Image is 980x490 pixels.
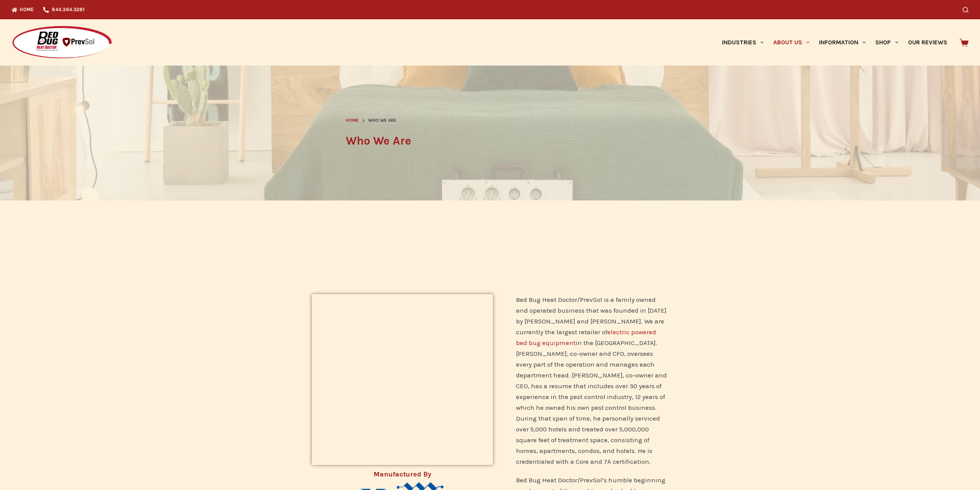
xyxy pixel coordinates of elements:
a: electric powered bed bug equipment [516,328,656,347]
p: Bed Bug Heat Doctor/PrevSol is a family owned and operated business that was founded in [DATE] by... [516,294,668,467]
h4: Manufactured By [312,471,493,478]
span: Home [346,118,359,123]
a: Our Reviews [903,19,952,66]
a: About Us [768,19,814,66]
h1: Who We Are [346,132,635,150]
span: Who We Are [368,117,396,125]
a: Shop [871,19,903,66]
img: Prevsol/Bed Bug Heat Doctor [12,25,112,60]
button: Search [963,7,968,13]
nav: Primary [717,19,952,66]
a: Industries [717,19,768,66]
a: Information [814,19,871,66]
a: Home [346,117,359,125]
